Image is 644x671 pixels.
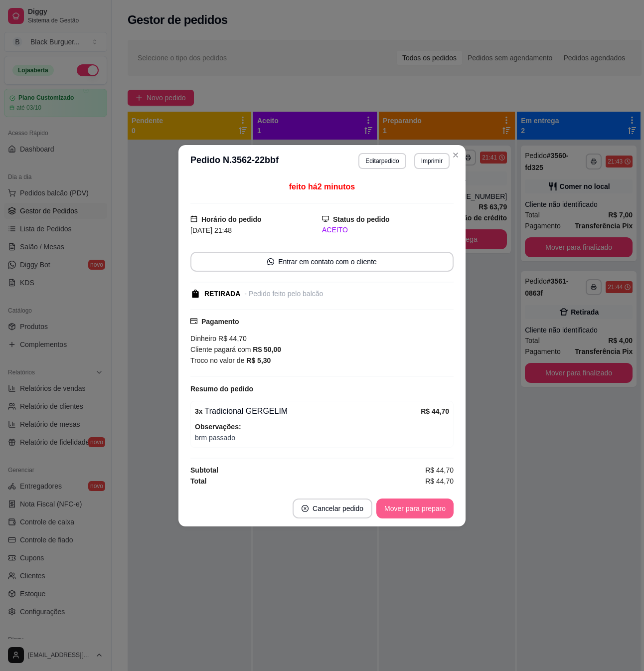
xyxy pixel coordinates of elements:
[190,477,206,485] strong: Total
[201,318,239,326] strong: Pagamento
[246,356,271,364] strong: R$ 5,30
[195,432,449,443] span: brm passado
[190,335,216,342] span: Dinheiro
[253,345,281,353] strong: R$ 50,00
[302,505,309,512] span: close-circle
[414,153,450,169] button: Imprimir
[190,318,197,325] span: credit-card
[322,215,329,222] span: desktop
[293,499,372,518] button: close-circleCancelar pedido
[358,153,406,169] button: Editarpedido
[204,289,240,299] div: RETIRADA
[322,225,454,235] div: ACEITO
[201,215,262,223] strong: Horário do pedido
[289,182,355,191] span: feito há 2 minutos
[425,476,454,487] span: R$ 44,70
[244,289,323,299] div: - Pedido feito pelo balcão
[333,215,390,223] strong: Status do pedido
[195,423,241,431] strong: Observações:
[190,153,279,169] h3: Pedido N. 3562-22bbf
[190,345,253,353] span: Cliente pagará com
[195,407,203,415] strong: 3 x
[190,385,253,393] strong: Resumo do pedido
[216,335,247,342] span: R$ 44,70
[190,226,232,234] span: [DATE] 21:48
[376,499,454,518] button: Mover para preparo
[190,466,218,474] strong: Subtotal
[448,147,464,163] button: Close
[190,356,246,364] span: Troco no valor de
[195,405,421,417] div: Tradicional GERGELIM
[267,258,274,265] span: whats-app
[425,465,454,476] span: R$ 44,70
[421,407,449,415] strong: R$ 44,70
[190,215,197,222] span: calendar
[190,252,454,272] button: whats-appEntrar em contato com o cliente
